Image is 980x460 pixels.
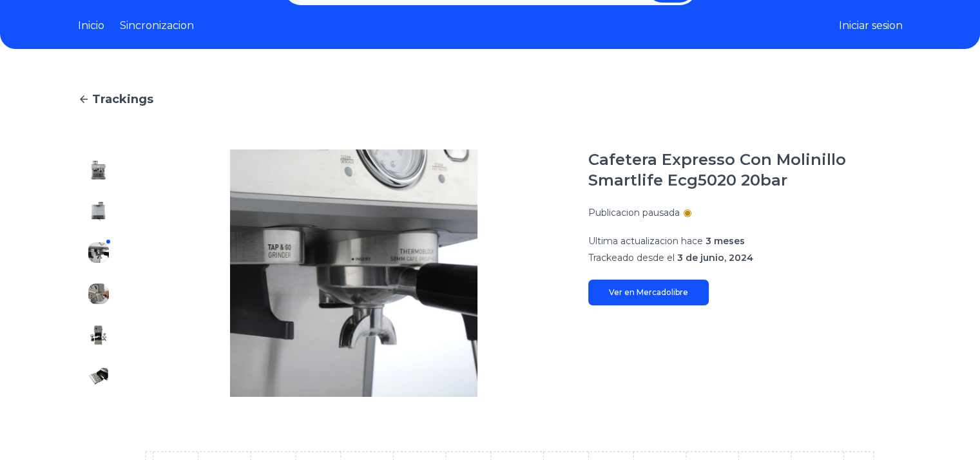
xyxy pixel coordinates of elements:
[588,149,903,191] h1: Cafetera Expresso Con Molinillo Smartlife Ecg5020 20bar
[677,252,753,264] span: 3 de junio, 2024
[78,18,104,34] a: Inicio
[88,325,109,345] img: Cafetera Expresso Con Molinillo Smartlife Ecg5020 20bar
[78,90,903,108] a: Trackings
[145,149,562,397] img: Cafetera Expresso Con Molinillo Smartlife Ecg5020 20bar
[588,252,675,264] span: Trackeado desde el
[92,90,153,108] span: Trackings
[88,160,109,180] img: Cafetera Expresso Con Molinillo Smartlife Ecg5020 20bar
[88,366,109,387] img: Cafetera Expresso Con Molinillo Smartlife Ecg5020 20bar
[588,280,709,305] a: Ver en Mercadolibre
[88,201,109,222] img: Cafetera Expresso Con Molinillo Smartlife Ecg5020 20bar
[839,18,903,34] button: Iniciar sesion
[588,206,680,219] p: Publicacion pausada
[588,235,703,247] span: Ultima actualizacion hace
[88,283,109,304] img: Cafetera Expresso Con Molinillo Smartlife Ecg5020 20bar
[88,242,109,263] img: Cafetera Expresso Con Molinillo Smartlife Ecg5020 20bar
[120,18,194,34] a: Sincronizacion
[706,235,745,247] span: 3 meses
